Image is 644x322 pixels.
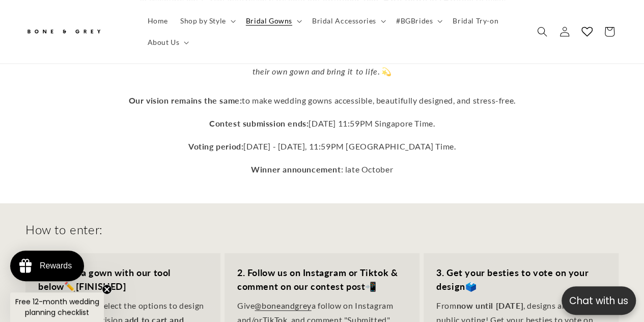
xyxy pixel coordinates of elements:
span: Free 12-month wedding planning checklist [15,296,99,317]
strong: [FINISHED] [76,281,127,292]
strong: 3. Get your besties to vote on your design [436,267,589,292]
p: [DATE] - [DATE], 11:59PM [GEOGRAPHIC_DATA] Time. [124,139,521,154]
p: Chat with us [562,293,636,308]
summary: Bridal Gowns [240,10,306,32]
strong: Our vision remains the same: [128,95,242,105]
a: Home [142,10,174,32]
summary: #BGBrides [390,10,446,32]
h3: 🗳️ [436,266,606,293]
span: Shop by Style [180,16,226,26]
span: Bridal Accessories [312,16,376,26]
strong: 1. Design a gown with our tool below [38,267,171,292]
em: giving brides the chance to design their own gown and bring it to life [253,52,512,76]
div: Free 12-month wedding planning checklistClose teaser [10,292,104,322]
strong: 2. Follow us on Instagram or Tiktok & comment on our contest post [237,267,398,292]
summary: Search [531,20,553,43]
span: Bridal Try-on [453,16,498,26]
span: #BGBrides [396,16,433,26]
strong: Voting period: [188,141,243,151]
h3: ✏️ [38,266,208,293]
a: Bridal Try-on [446,10,505,32]
strong: Winner announcement [251,164,341,174]
summary: About Us [142,32,193,53]
span: Home [148,16,168,26]
p: : late October [124,162,521,177]
span: About Us [148,38,180,47]
div: Rewards [40,261,72,270]
span: Bridal Gowns [246,16,292,26]
a: @boneandgrey [255,301,311,310]
h3: 📲 [237,266,407,293]
img: Bone and Grey Bridal [25,23,102,40]
summary: Bridal Accessories [306,10,390,32]
p: [DATE] 11:59PM Singapore Time. [124,116,521,131]
h2: How to enter: [25,221,103,237]
summary: Shop by Style [174,10,240,32]
strong: now until [DATE] [456,301,523,310]
button: Open chatbox [562,286,636,315]
a: Bone and Grey Bridal [22,19,131,44]
strong: Contest submission ends: [209,118,309,128]
button: Close teaser [102,284,112,294]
